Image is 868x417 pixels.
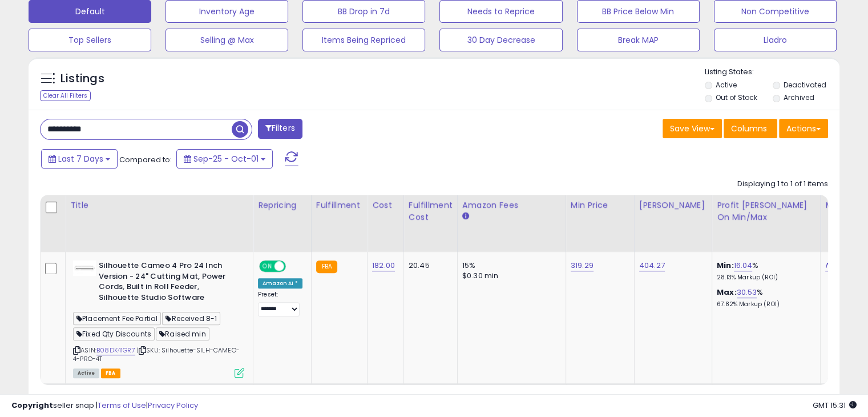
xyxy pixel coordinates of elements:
[96,346,135,355] a: B08DK41GR7
[825,260,839,271] a: N/A
[712,195,820,252] th: The percentage added to the cost of goods (COGS) that forms the calculator for Min & Max prices.
[258,291,302,316] div: Preset:
[783,93,814,102] label: Archived
[639,260,665,271] a: 404.27
[571,199,629,211] div: Min Price
[258,278,302,288] div: Amazon AI *
[284,262,302,271] span: OFF
[639,199,707,211] div: [PERSON_NAME]
[260,262,274,271] span: ON
[73,312,161,325] span: Placement Fee Partial
[737,179,828,190] div: Displaying 1 to 1 of 1 items
[165,29,288,51] button: Selling @ Max
[162,312,220,325] span: Received 8-1
[577,29,700,51] button: Break MAP
[813,400,857,411] span: 2025-10-9 15:31 GMT
[302,29,425,51] button: Items Being Repriced
[193,153,259,165] span: Sep-25 - Oct-01
[58,153,103,165] span: Last 7 Days
[98,400,146,411] a: Terms of Use
[439,29,562,51] button: 30 Day Decrease
[717,260,734,271] b: Min:
[717,199,815,223] div: Profit [PERSON_NAME] on Min/Max
[724,119,777,138] button: Columns
[705,67,839,78] p: Listing States:
[148,400,198,411] a: Privacy Policy
[258,119,302,139] button: Filters
[734,260,753,271] a: 16.04
[716,93,757,102] label: Out of Stock
[156,327,209,340] span: Raised min
[825,199,845,211] div: MAP
[73,346,240,363] span: | SKU: Silhouette-SILH-CAMEO-4-PRO-4T
[714,29,837,51] button: Lladro
[372,199,399,211] div: Cost
[462,211,469,222] small: Amazon Fees.
[40,90,91,101] div: Clear All Filters
[717,287,737,298] b: Max:
[99,260,237,306] b: Silhouette Cameo 4 Pro 24 Inch Version - 24" Cutting Mat, Power Cords, Built in Roll Feeder, Silh...
[73,368,99,378] span: All listings currently available for purchase on Amazon
[73,260,96,276] img: 2129p9DPQaL._SL40_.jpg
[11,400,198,411] div: seller snap | |
[60,71,104,87] h5: Listings
[717,300,812,308] p: 67.82% Markup (ROI)
[176,149,273,169] button: Sep-25 - Oct-01
[316,199,362,211] div: Fulfillment
[41,149,118,169] button: Last 7 Days
[462,199,561,211] div: Amazon Fees
[372,260,395,271] a: 182.00
[73,260,244,376] div: ASIN:
[258,199,306,211] div: Repricing
[717,274,812,282] p: 28.13% Markup (ROI)
[29,29,151,51] button: Top Sellers
[663,119,722,138] button: Save View
[462,271,557,281] div: $0.30 min
[409,199,453,223] div: Fulfillment Cost
[101,368,120,378] span: FBA
[119,154,172,165] span: Compared to:
[571,260,594,271] a: 319.29
[783,80,826,90] label: Deactivated
[11,400,53,411] strong: Copyright
[716,80,737,90] label: Active
[737,287,757,298] a: 30.53
[73,327,155,340] span: Fixed Qty Discounts
[731,123,767,134] span: Columns
[316,260,337,273] small: FBA
[717,260,812,282] div: %
[409,260,449,271] div: 20.45
[70,199,248,211] div: Title
[779,119,828,138] button: Actions
[717,287,812,308] div: %
[462,260,557,271] div: 15%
